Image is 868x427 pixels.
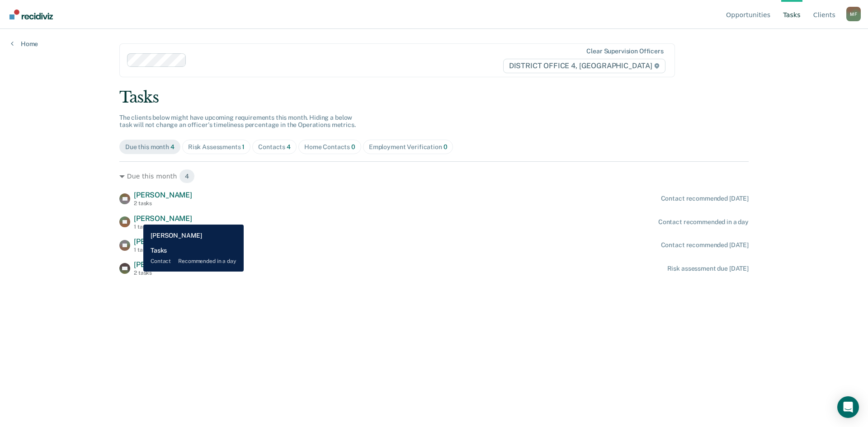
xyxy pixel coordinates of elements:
span: 4 [287,143,291,150]
span: 0 [443,143,448,150]
div: Open Intercom Messenger [837,396,859,418]
div: Tasks [119,88,749,107]
div: Home Contacts [304,143,355,151]
div: Clear supervision officers [586,47,663,55]
div: 1 task [134,224,192,230]
span: [PERSON_NAME] [134,214,192,223]
div: Contact recommended [DATE] [661,241,749,249]
span: 1 [242,143,245,150]
span: 4 [179,169,195,183]
a: Home [11,40,38,48]
div: Contacts [258,143,291,151]
div: Contact recommended [DATE] [661,195,749,202]
img: Recidiviz [9,9,53,19]
div: M F [846,7,861,21]
span: DISTRICT OFFICE 4, [GEOGRAPHIC_DATA] [503,59,665,73]
div: Due this month [125,143,175,151]
span: 0 [351,143,355,150]
span: [PERSON_NAME] [134,237,192,246]
span: [PERSON_NAME] [134,260,192,269]
div: 2 tasks [134,270,192,276]
button: Profile dropdown button [846,7,861,21]
div: 1 task [134,247,192,253]
div: Risk Assessments [188,143,245,151]
div: Due this month 4 [119,169,749,183]
div: Employment Verification [369,143,448,151]
span: [PERSON_NAME] [134,191,192,199]
span: The clients below might have upcoming requirements this month. Hiding a below task will not chang... [119,114,356,129]
div: 2 tasks [134,200,192,206]
div: Risk assessment due [DATE] [667,265,749,272]
span: 4 [170,143,175,150]
div: Contact recommended in a day [658,218,749,226]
